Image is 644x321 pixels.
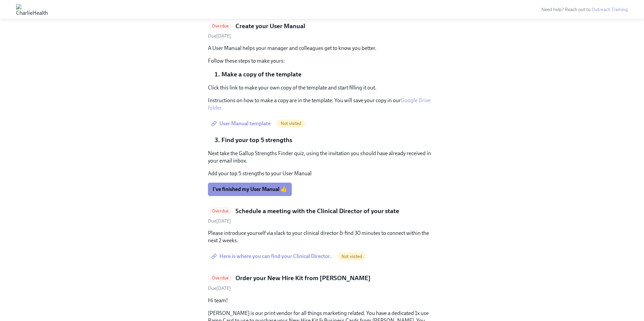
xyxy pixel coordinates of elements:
[213,186,287,193] span: I've finished my User Manual 👍
[208,97,436,112] p: Instructions on how to make a copy are in the template. You will save your copy in our
[208,230,436,244] p: Please introduce yourself via slack to your clinical director & find 30 minutes to connect within...
[541,7,628,12] span: Need help? Reach out to
[208,208,233,213] span: Overdue
[213,253,331,260] span: Here is where you can find your Clinical Director.
[337,254,366,259] span: Not visited
[208,97,431,111] a: Google Drive folder.
[208,274,436,292] a: OverdueOrder your New Hire Kit from [PERSON_NAME]Due[DATE]
[208,250,336,263] a: Here is where you can find your Clinical Director.
[208,170,436,177] p: Add your top 5 strengths to your User Manual
[208,45,436,52] p: A User Manual helps your manager and colleagues get to know you better.
[208,285,231,291] span: Monday, September 29th 2025, 10:00 am
[208,207,436,224] a: OverdueSchedule a meeting with the Clinical Director of your stateDue[DATE]
[208,57,436,65] p: Follow these steps to make yours:
[277,121,305,126] span: Not visited
[592,7,628,12] a: Outreach Training
[235,22,305,30] h5: Create your User Manual
[208,23,233,28] span: Overdue
[208,150,436,165] p: Next take the Gallup Strengths Finder quiz, using the invitation you should have already received...
[221,136,436,144] li: Find your top 5 strengths
[208,84,436,91] p: Click this link to make your own copy of the template and start filling it out.
[16,4,48,15] img: CharlieHealth
[208,33,231,39] span: Thursday, September 25th 2025, 10:00 am
[208,297,436,304] p: Hi team!
[208,275,233,280] span: Overdue
[208,22,436,40] a: OverdueCreate your User ManualDue[DATE]
[208,117,275,130] a: User Manual template
[235,207,399,215] h5: Schedule a meeting with the Clinical Director of your state
[221,70,436,79] li: Make a copy of the template
[235,274,371,282] h5: Order your New Hire Kit from [PERSON_NAME]
[208,218,231,224] span: Friday, September 26th 2025, 10:00 am
[208,183,292,196] button: I've finished my User Manual 👍
[213,120,271,127] span: User Manual template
